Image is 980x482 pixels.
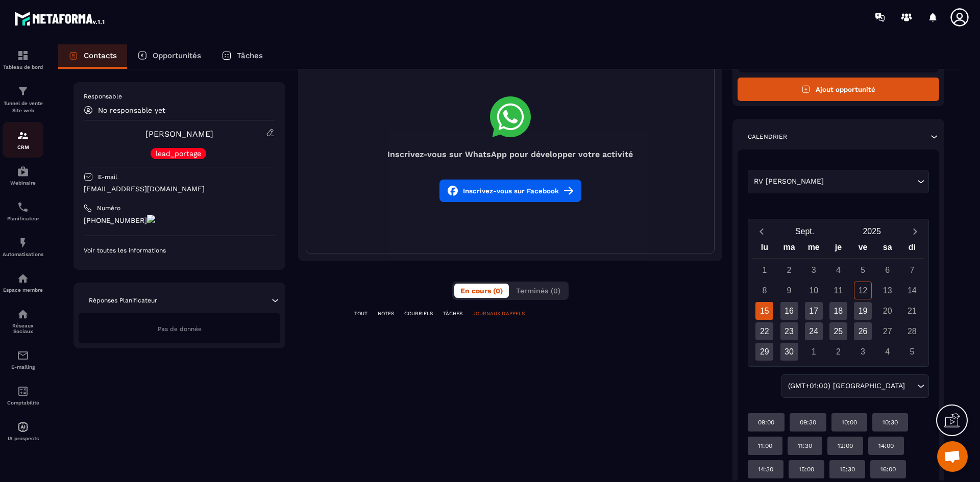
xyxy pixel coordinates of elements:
img: formation [17,85,29,97]
p: lead_portage [156,150,201,157]
div: 30 [780,343,798,361]
p: Réseaux Sociaux [3,323,43,334]
p: COURRIELS [404,310,433,317]
button: Open months overlay [771,222,839,240]
img: automations [17,165,29,177]
img: accountant [17,385,29,397]
p: 10:30 [883,418,898,426]
input: Search for option [907,380,915,392]
a: Opportunités [127,44,211,69]
p: TÂCHES [443,310,462,317]
div: 3 [805,261,823,279]
p: E-mail [98,173,117,181]
img: email [17,349,29,362]
button: En cours (0) [454,284,509,298]
p: Tableau de bord [3,64,43,70]
p: Tunnel de vente Site web [3,100,43,114]
div: 21 [903,302,921,320]
div: 7 [903,261,921,279]
p: 11:30 [798,442,812,450]
a: Tâches [211,44,273,69]
a: automationsautomationsWebinaire [3,158,43,193]
div: 19 [854,302,872,320]
p: 10:00 [842,418,857,426]
a: automationsautomationsAutomatisations [3,229,43,265]
div: 20 [878,302,896,320]
div: 28 [903,322,921,340]
div: 13 [878,282,896,299]
p: Opportunités [153,51,201,60]
a: schedulerschedulerPlanificateur [3,193,43,229]
p: Planificateur [3,216,43,221]
div: 4 [878,343,896,361]
button: Terminés (0) [510,284,567,298]
div: 9 [780,282,798,299]
onoff-telecom-ce-phone-number-wrapper: [PHONE_NUMBER] [84,216,147,224]
div: 16 [780,302,798,320]
p: TOUT [354,310,367,317]
div: 26 [854,322,872,340]
p: 15:00 [799,465,814,473]
img: scheduler [17,201,29,213]
div: je [826,240,850,258]
a: formationformationTableau de bord [3,42,43,78]
div: 23 [780,322,798,340]
p: Automatisations [3,251,43,257]
div: 18 [829,302,847,320]
p: 09:30 [800,418,816,426]
div: 24 [805,322,823,340]
p: Responsable [84,92,275,100]
div: 27 [878,322,896,340]
img: logo [14,9,106,28]
div: 8 [755,282,773,299]
img: formation [17,130,29,142]
img: automations [17,272,29,285]
p: 16:00 [880,465,896,473]
p: 14:00 [878,442,894,450]
button: Next month [905,224,924,238]
h4: Inscrivez-vous sur WhatsApp pour développer votre activité [306,149,714,159]
div: Calendar wrapper [752,240,924,361]
p: 14:30 [758,465,773,473]
div: Search for option [748,170,929,193]
input: Search for option [826,176,915,187]
p: IA prospects [3,436,43,441]
div: ma [777,240,801,258]
img: actions-icon.png [147,215,155,223]
span: RV [PERSON_NAME] [752,176,826,187]
p: 09:00 [758,418,774,426]
div: 25 [829,322,847,340]
p: Webinaire [3,180,43,186]
div: di [900,240,924,258]
a: social-networksocial-networkRéseaux Sociaux [3,300,43,342]
div: 10 [805,282,823,299]
a: formationformationCRM [3,122,43,158]
p: NOTES [378,310,394,317]
div: 4 [829,261,847,279]
div: ve [850,240,875,258]
div: me [801,240,826,258]
p: JOURNAUX D'APPELS [473,310,525,317]
div: 12 [854,282,872,299]
span: En cours (0) [460,287,503,295]
p: Réponses Planificateur [89,296,157,305]
p: Contacts [84,51,117,60]
p: 15:30 [840,465,855,473]
p: CRM [3,144,43,150]
span: (GMT+01:00) [GEOGRAPHIC_DATA] [786,380,907,392]
span: Pas de donnée [158,325,202,333]
p: 12:00 [838,442,853,450]
div: 2 [780,261,798,279]
div: 2 [829,343,847,361]
div: 22 [755,322,773,340]
a: accountantaccountantComptabilité [3,377,43,413]
div: 15 [755,302,773,320]
a: automationsautomationsEspace membre [3,265,43,300]
div: lu [752,240,777,258]
div: Calendar days [752,261,924,361]
div: 11 [829,282,847,299]
div: 5 [854,261,872,279]
div: 29 [755,343,773,361]
button: Inscrivez-vous sur Facebook [439,180,581,202]
button: Ajout opportunité [738,78,939,101]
